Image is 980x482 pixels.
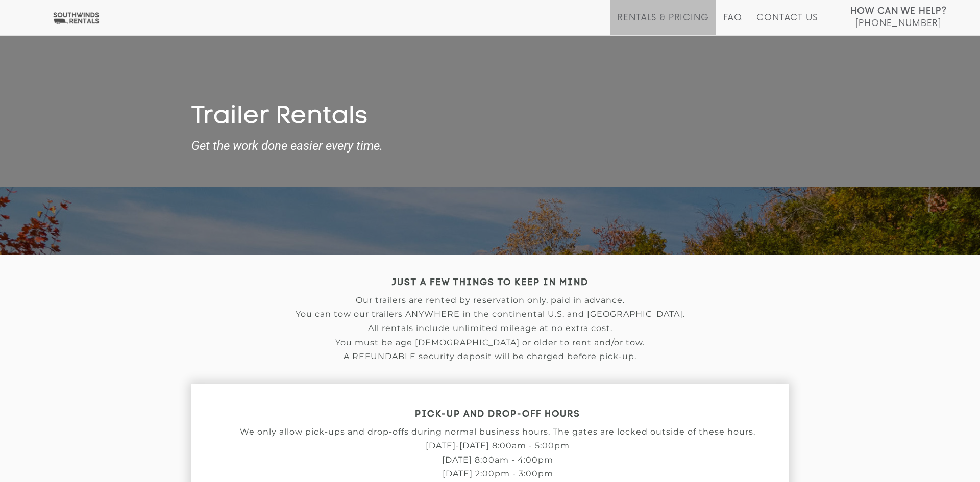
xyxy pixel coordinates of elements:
h1: Trailer Rentals [191,103,789,132]
strong: Get the work done easier every time. [191,139,789,153]
strong: How Can We Help? [850,6,947,16]
p: We only allow pick-ups and drop-offs during normal business hours. The gates are locked outside o... [191,427,804,437]
p: Our trailers are rented by reservation only, paid in advance. [191,296,789,305]
a: Rentals & Pricing [617,13,708,35]
p: [DATE] 2:00pm - 3:00pm [191,469,804,478]
p: A REFUNDABLE security deposit will be charged before pick-up. [191,352,789,361]
span: [PHONE_NUMBER] [855,18,941,29]
a: FAQ [723,13,743,35]
p: You must be age [DEMOGRAPHIC_DATA] or older to rent and/or tow. [191,338,789,347]
strong: JUST A FEW THINGS TO KEEP IN MIND [392,278,589,287]
a: How Can We Help? [PHONE_NUMBER] [850,5,947,28]
a: Contact Us [756,13,817,35]
p: [DATE] 8:00am - 4:00pm [191,455,804,465]
p: [DATE]-[DATE] 8:00am - 5:00pm [191,441,804,450]
p: All rentals include unlimited mileage at no extra cost. [191,324,789,333]
p: You can tow our trailers ANYWHERE in the continental U.S. and [GEOGRAPHIC_DATA]. [191,310,789,319]
strong: PICK-UP AND DROP-OFF HOURS [415,410,580,419]
img: Southwinds Rentals Logo [51,12,101,24]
